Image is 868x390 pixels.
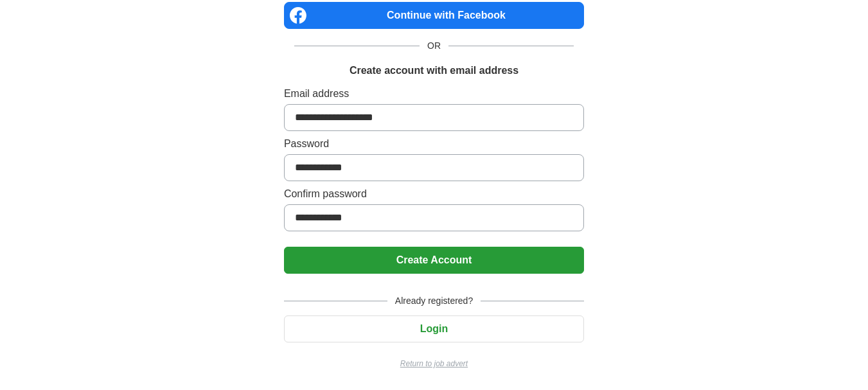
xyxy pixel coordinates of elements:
[387,294,481,308] span: Already registered?
[284,323,584,334] a: Login
[284,247,584,274] button: Create Account
[284,358,584,369] a: Return to job advert
[284,2,584,29] a: Continue with Facebook
[284,186,584,202] label: Confirm password
[420,39,448,53] span: OR
[350,63,518,78] h1: Create account with email address
[284,136,584,152] label: Password
[284,86,584,102] label: Email address
[284,315,584,342] button: Login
